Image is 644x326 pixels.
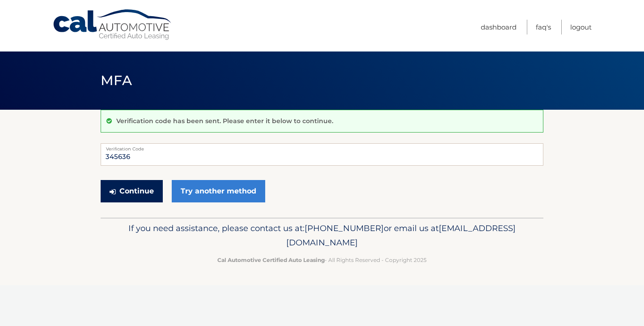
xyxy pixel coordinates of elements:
label: Verification Code [101,143,543,150]
a: FAQ's [536,20,551,34]
a: Dashboard [481,20,517,34]
p: Verification code has been sent. Please enter it below to continue. [116,117,333,125]
a: Cal Automotive [52,9,173,41]
a: Try another method [172,180,265,202]
input: Verification Code [101,143,543,166]
span: MFA [101,72,132,89]
span: [EMAIL_ADDRESS][DOMAIN_NAME] [286,223,516,248]
span: [PHONE_NUMBER] [305,223,384,233]
strong: Cal Automotive Certified Auto Leasing [217,257,325,263]
p: - All Rights Reserved - Copyright 2025 [106,255,538,265]
button: Continue [101,180,163,202]
a: Logout [570,20,592,34]
p: If you need assistance, please contact us at: or email us at [106,221,538,250]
